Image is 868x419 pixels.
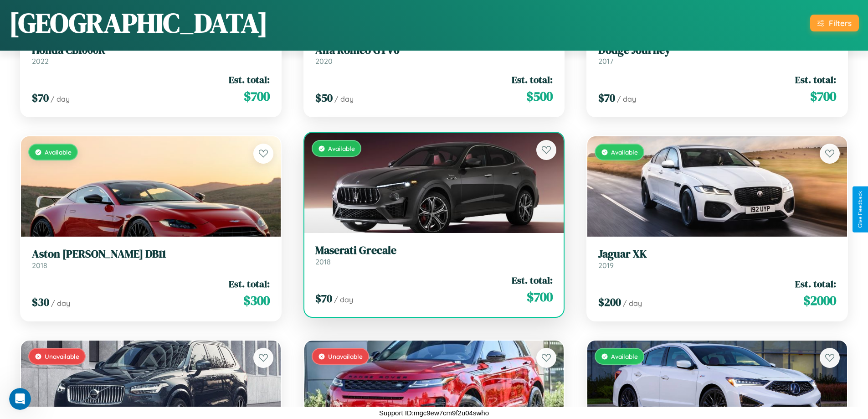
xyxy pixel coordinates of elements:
[611,352,638,360] span: Available
[32,57,49,66] span: 2022
[229,277,270,290] span: Est. total:
[9,4,268,41] h1: [GEOGRAPHIC_DATA]
[9,388,31,410] iframe: Intercom live chat
[32,248,270,270] a: Aston [PERSON_NAME] DB112018
[611,148,638,156] span: Available
[526,87,553,105] span: $ 500
[598,248,836,270] a: Jaguar XK2019
[598,90,615,105] span: $ 70
[795,277,836,290] span: Est. total:
[229,73,270,86] span: Est. total:
[598,295,621,310] span: $ 200
[315,244,553,257] h3: Maserati Grecale
[45,148,72,156] span: Available
[810,87,836,105] span: $ 700
[45,352,79,360] span: Unavailable
[244,87,270,105] span: $ 700
[32,295,49,310] span: $ 30
[829,18,852,28] div: Filters
[334,295,353,304] span: / day
[315,57,333,66] span: 2020
[51,299,70,308] span: / day
[315,244,553,266] a: Maserati Grecale2018
[315,90,333,105] span: $ 50
[803,291,836,310] span: $ 2000
[328,145,355,152] span: Available
[32,44,270,66] a: Honda CB1000R2022
[32,90,49,105] span: $ 70
[527,288,553,306] span: $ 700
[51,94,70,103] span: / day
[617,94,636,103] span: / day
[598,57,613,66] span: 2017
[598,44,836,66] a: Dodge Journey2017
[512,73,553,86] span: Est. total:
[328,352,363,360] span: Unavailable
[334,94,354,103] span: / day
[598,248,836,261] h3: Jaguar XK
[623,299,642,308] span: / day
[379,407,489,419] p: Support ID: mgc9ew7cm9f2u04swho
[243,291,270,310] span: $ 300
[32,248,270,261] h3: Aston [PERSON_NAME] DB11
[857,191,863,228] div: Give Feedback
[315,44,553,66] a: Alfa Romeo GTV62020
[315,291,332,306] span: $ 70
[315,257,331,266] span: 2018
[512,274,553,287] span: Est. total:
[598,261,614,270] span: 2019
[795,73,836,86] span: Est. total:
[32,261,47,270] span: 2018
[810,15,859,31] button: Filters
